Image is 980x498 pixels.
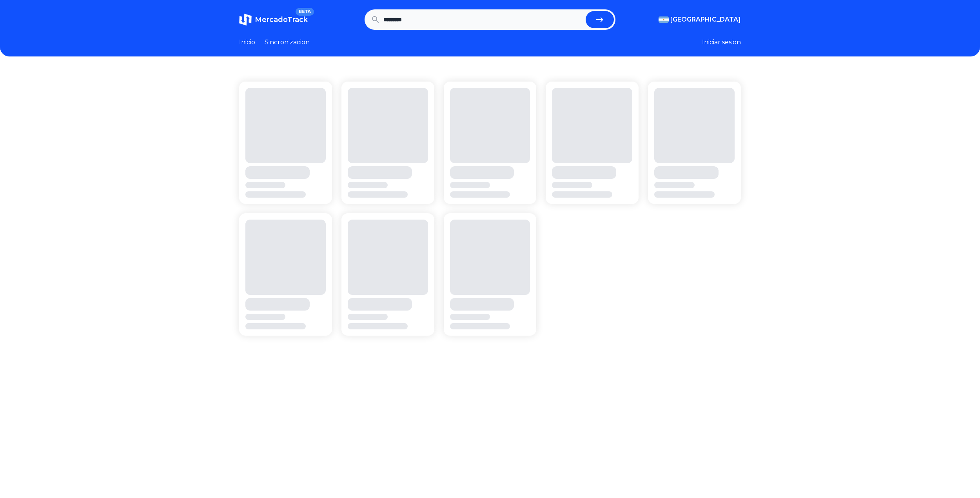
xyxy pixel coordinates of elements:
[296,8,314,16] span: BETA
[265,38,310,47] a: Sincronizacion
[659,16,669,23] img: Argentina
[659,15,741,24] button: [GEOGRAPHIC_DATA]
[255,15,308,24] span: MercadoTrack
[239,13,308,26] a: MercadoTrackBETA
[239,38,255,47] a: Inicio
[670,15,741,24] span: [GEOGRAPHIC_DATA]
[702,38,741,47] button: Iniciar sesion
[239,13,252,26] img: MercadoTrack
